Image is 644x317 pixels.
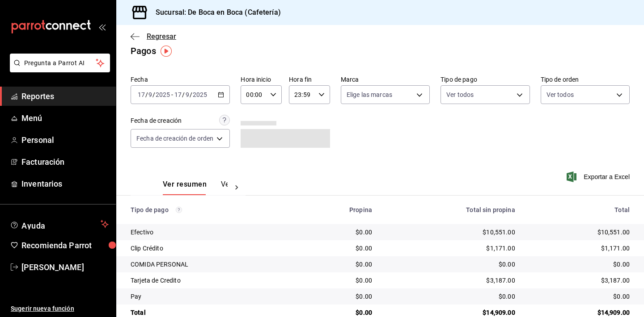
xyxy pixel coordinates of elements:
div: Efectivo [131,228,288,237]
div: $10,551.00 [530,228,630,237]
div: $3,187.00 [386,276,515,285]
button: Exportar a Excel [568,171,630,182]
span: Pregunta a Parrot AI [24,58,96,68]
span: Ayuda [21,219,97,229]
a: Pregunta a Parrot AI [6,65,110,74]
div: $0.00 [302,244,372,253]
span: Ver todos [446,90,474,99]
label: Marca [341,76,430,83]
span: Reportes [21,90,109,102]
label: Tipo de orden [541,76,630,83]
span: / [190,91,192,98]
span: Sugerir nueva función [11,304,109,313]
input: ---- [155,91,170,98]
button: Pregunta a Parrot AI [10,54,110,72]
div: $14,909.00 [530,308,630,317]
div: Total [131,308,288,317]
div: $3,187.00 [530,276,630,285]
span: Ver todos [547,90,574,99]
span: Facturación [21,156,109,168]
div: $0.00 [302,292,372,301]
button: Ver pagos [221,180,254,195]
div: navigation tabs [163,180,228,195]
button: Ver resumen [163,180,207,195]
div: Pagos [131,44,156,58]
input: -- [174,91,182,98]
span: / [182,91,185,98]
label: Fecha [131,76,230,83]
span: / [153,91,155,98]
span: - [171,91,173,98]
div: $14,909.00 [386,308,515,317]
div: $1,171.00 [530,244,630,253]
div: $1,171.00 [386,244,515,253]
div: Total [530,206,630,213]
div: Pay [131,292,288,301]
svg: Los pagos realizados con Pay y otras terminales son montos brutos. [176,207,182,213]
div: Tipo de pago [131,206,288,213]
span: Fecha de creación de orden [136,134,213,143]
span: Personal [21,134,109,146]
input: -- [137,91,145,98]
img: Tooltip marker [161,46,172,57]
div: Propina [302,206,372,213]
div: $0.00 [302,276,372,285]
span: Menú [21,112,109,124]
div: COMIDA PERSONAL [131,260,288,269]
label: Hora inicio [241,76,282,83]
div: $0.00 [530,260,630,269]
input: ---- [192,91,208,98]
div: $0.00 [386,292,515,301]
div: Tarjeta de Credito [131,276,288,285]
span: Inventarios [21,178,109,190]
div: $0.00 [302,260,372,269]
span: Regresar [147,32,176,41]
label: Tipo de pago [441,76,530,83]
span: [PERSON_NAME] [21,261,109,273]
div: $0.00 [530,292,630,301]
div: $0.00 [386,260,515,269]
div: Clip Crédito [131,244,288,253]
input: -- [148,91,153,98]
div: $10,551.00 [386,228,515,237]
span: Elige las marcas [347,90,392,99]
div: $0.00 [302,228,372,237]
button: open_drawer_menu [98,23,106,30]
div: Fecha de creación [131,116,182,125]
div: $0.00 [302,308,372,317]
div: Total sin propina [386,206,515,213]
button: Regresar [131,32,176,41]
span: Recomienda Parrot [21,239,109,251]
span: / [145,91,148,98]
input: -- [185,91,190,98]
h3: Sucursal: De Boca en Boca (Cafetería) [148,7,281,18]
label: Hora fin [289,76,330,83]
